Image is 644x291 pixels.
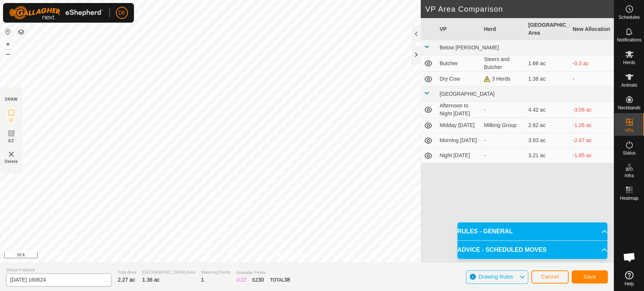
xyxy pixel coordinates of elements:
[425,5,614,14] h2: VP Area Comparison
[9,6,103,20] img: Gallagher Logo
[569,18,614,40] th: New Allocation
[621,83,637,87] span: Animals
[525,18,570,40] th: [GEOGRAPHIC_DATA] Area
[440,91,495,97] span: [GEOGRAPHIC_DATA]
[457,222,607,240] p-accordion-header: RULES - GENERAL
[270,276,290,284] div: TOTAL
[625,128,633,133] span: VPs
[3,27,12,36] button: Reset Map
[9,117,14,123] span: IZ
[484,136,522,144] div: -
[525,148,570,163] td: 3.21 ac
[614,268,644,289] a: Help
[525,133,570,148] td: 3.83 ac
[5,159,18,164] span: Delete
[457,245,546,254] span: ADVICE - SCHEDULED MOVES
[623,60,635,65] span: Herds
[6,267,112,273] span: Virtual Paddock
[484,106,522,114] div: -
[618,246,641,268] div: Open chat
[5,96,18,102] div: DRAW
[142,277,160,283] span: 1.36 ac
[484,121,522,129] div: Milking Group
[201,269,230,276] span: Watering Points
[437,72,481,87] td: Dry Cow
[484,55,522,71] div: Steers and Butcher
[437,118,481,133] td: Midday [DATE]
[437,55,481,72] td: Butcher
[240,277,246,283] span: 22
[3,49,12,58] button: –
[569,118,614,133] td: -1.26 ac
[618,15,639,20] span: Schedules
[437,148,481,163] td: Night [DATE]
[572,270,608,283] button: Save
[569,133,614,148] td: -2.47 ac
[7,150,16,159] img: VP
[525,55,570,72] td: 1.66 ac
[142,269,195,276] span: [GEOGRAPHIC_DATA] Area
[440,44,499,51] span: Below [PERSON_NAME]
[118,277,135,283] span: 2.27 ac
[569,55,614,72] td: -0.3 ac
[457,227,513,236] span: RULES - GENERAL
[17,28,26,37] button: Map Layers
[624,282,634,286] span: Help
[525,118,570,133] td: 2.62 ac
[481,18,525,40] th: Herd
[277,253,305,259] a: Privacy Policy
[569,102,614,118] td: -3.06 ac
[3,40,12,49] button: +
[618,106,640,110] span: Neckbands
[252,276,264,284] div: EZ
[484,152,522,159] div: -
[118,9,126,17] span: DF
[437,102,481,118] td: Afternoon to Night [DATE]
[531,270,569,283] button: Cancel
[525,102,570,118] td: 4.42 ac
[457,241,607,259] p-accordion-header: ADVICE - SCHEDULED MOVES
[118,269,136,276] span: Total Area
[569,72,614,87] td: -
[569,148,614,163] td: -1.85 ac
[437,18,481,40] th: VP
[314,253,337,259] a: Contact Us
[437,133,481,148] td: Morning [DATE]
[624,173,633,178] span: Infra
[236,276,246,284] div: IZ
[284,277,290,283] span: 38
[583,274,596,280] span: Save
[622,151,635,155] span: Status
[258,277,264,283] span: 30
[541,274,559,280] span: Cancel
[9,138,14,144] span: EZ
[617,38,641,42] span: Notifications
[236,270,290,276] span: Available Points
[620,196,638,201] span: Heatmap
[201,277,204,283] span: 1
[525,72,570,87] td: 1.36 ac
[478,274,513,280] span: Drawing Rules
[484,75,522,83] div: 3 Herds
